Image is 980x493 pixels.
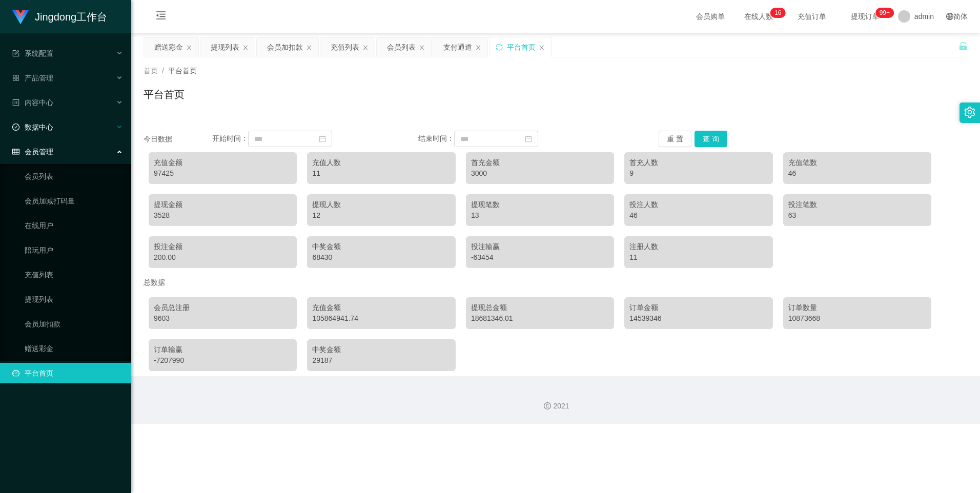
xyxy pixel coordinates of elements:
i: 图标: form [12,50,19,57]
span: 在线人数 [739,13,778,20]
div: 29187 [312,355,450,366]
sup: 980 [875,8,894,18]
i: 图标: check-circle-o [12,124,19,131]
span: 系统配置 [12,49,53,57]
div: 投注笔数 [788,199,926,210]
div: 支付通道 [443,37,472,57]
a: 在线用户 [25,215,123,236]
div: 充值笔数 [788,157,926,168]
div: 充值金额 [154,157,292,168]
span: 结束时间： [418,134,454,142]
i: 图标: close [306,45,312,51]
i: 图标: close [475,45,481,51]
a: 充值列表 [25,264,123,285]
i: 图标: calendar [525,135,532,142]
a: 会员列表 [25,166,123,187]
div: 中奖金额 [312,344,450,355]
i: 图标: copyright [544,402,551,409]
button: 查 询 [695,131,727,147]
span: 首页 [144,67,158,75]
div: 14539346 [629,313,767,324]
div: 会员总注册 [154,302,292,313]
div: 63 [788,210,926,221]
i: 图标: calendar [319,135,326,142]
i: 图标: close [186,45,192,51]
div: 充值金额 [312,302,450,313]
a: Jingdong工作台 [12,12,107,20]
i: 图标: setting [964,107,975,118]
button: 重 置 [659,131,691,147]
img: logo.9652507e.png [12,10,29,25]
div: 注册人数 [629,241,767,252]
div: 68430 [312,252,450,263]
div: 105864941.74 [312,313,450,324]
div: 赠送彩金 [154,37,183,57]
div: 提现笔数 [471,199,609,210]
a: 提现列表 [25,289,123,310]
div: 11 [629,252,767,263]
div: 提现人数 [312,199,450,210]
i: 图标: profile [12,99,19,106]
i: 图标: global [946,13,953,20]
span: 平台首页 [168,67,197,75]
a: 陪玩用户 [25,240,123,260]
a: 赠送彩金 [25,338,123,359]
div: 充值人数 [312,157,450,168]
div: 46 [629,210,767,221]
i: 图标: close [242,45,249,51]
div: 首充人数 [629,157,767,168]
h1: Jingdong工作台 [35,1,107,33]
i: 图标: sync [496,44,503,51]
div: 总数据 [144,273,968,292]
i: 图标: unlock [958,42,968,51]
div: 提现列表 [211,37,239,57]
a: 会员加减打码量 [25,191,123,211]
div: 9 [629,168,767,179]
div: 3000 [471,168,609,179]
div: 投注金额 [154,241,292,252]
div: 平台首页 [507,37,536,57]
a: 会员加扣款 [25,314,123,334]
div: 投注人数 [629,199,767,210]
div: 46 [788,168,926,179]
i: 图标: table [12,148,19,155]
i: 图标: close [539,45,545,51]
i: 图标: close [362,45,369,51]
div: 97425 [154,168,292,179]
div: 18681346.01 [471,313,609,324]
div: 11 [312,168,450,179]
span: 产品管理 [12,74,53,82]
div: 3528 [154,210,292,221]
div: 订单数量 [788,302,926,313]
div: 9603 [154,313,292,324]
p: 6 [778,8,782,18]
div: 订单金额 [629,302,767,313]
div: 13 [471,210,609,221]
span: 充值订单 [792,13,831,20]
div: 会员列表 [387,37,416,57]
div: 2021 [139,401,972,412]
div: 订单输赢 [154,344,292,355]
div: 10873668 [788,313,926,324]
div: 首充金额 [471,157,609,168]
div: 会员加扣款 [267,37,303,57]
div: 投注输赢 [471,241,609,252]
span: 提现订单 [846,13,885,20]
i: 图标: appstore-o [12,74,19,81]
div: 200.00 [154,252,292,263]
span: / [162,67,164,75]
div: 充值列表 [331,37,359,57]
div: 12 [312,210,450,221]
h1: 平台首页 [144,87,185,102]
div: 中奖金额 [312,241,450,252]
div: 今日数据 [144,134,212,145]
i: 图标: menu-fold [144,1,178,33]
i: 图标: close [419,45,425,51]
div: 提现总金额 [471,302,609,313]
a: 图标: dashboard平台首页 [12,363,123,383]
span: 会员管理 [12,148,53,156]
div: -63454 [471,252,609,263]
span: 数据中心 [12,123,53,131]
div: -7207990 [154,355,292,366]
p: 1 [774,8,778,18]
